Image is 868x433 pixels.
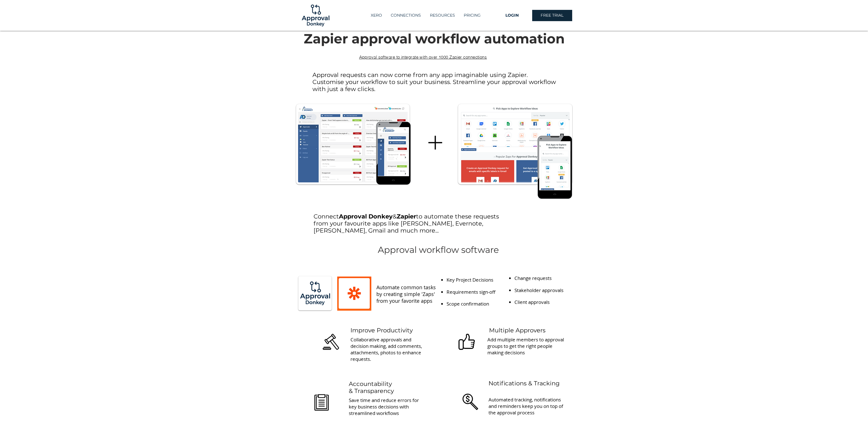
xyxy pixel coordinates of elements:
[386,11,425,20] a: CONNECTIONS
[514,299,550,305] span: Client approvals
[299,277,331,310] img: Logo-01.png
[447,277,493,283] span: Key Project Decisions
[314,213,499,234] span: Connect & to automate these requests from your favourite apps like [PERSON_NAME], Evernote, [PERS...
[489,327,545,334] span: Multiple Approvers
[388,11,424,20] p: CONNECTIONS
[349,397,419,416] span: Save time and reduce errors for key business decisions with streamlined workflows
[489,396,563,416] span: Automated tracking, notifications and reminders keep you on top of the approval process
[460,106,570,182] img: Zapier dashboard
[541,13,563,18] span: FREE TRIAL
[350,336,422,362] span: Collaborative approvals and decision making, add comments, attachments, photos to enhance requests.
[514,287,563,293] span: Stakeholder approvals
[339,213,393,220] span: Approval Donkey
[359,54,487,60] a: Approval software to integrate with over 1000 Zapier connections
[489,380,560,387] span: Notifications & Tracking
[350,327,413,334] span: Improve Productivity
[425,11,459,20] div: RESOURCES
[427,11,458,20] p: RESOURCES
[312,71,556,92] span: Approval requests can now come from any app imaginable using Zapier. Customise your workflow to s...
[505,13,519,18] span: LOGIN
[300,0,331,31] img: Logo-01.png
[378,127,409,176] img: Approal Donkey mobile app
[368,11,385,20] p: XERO
[349,380,394,394] span: Accountability & Transparency
[539,141,570,190] img: Zapier Zap book
[359,11,492,20] nav: Site
[378,244,499,255] span: Approval workflow software
[532,10,572,21] a: FREE TRIAL
[492,10,532,21] a: LOGIN
[459,11,485,20] a: PRICING
[337,277,371,311] img: Zapier Logo
[461,11,483,20] p: PRICING
[447,289,496,295] span: Requirements sign-off
[518,50,536,65] iframe: Embedded Content
[366,11,386,20] a: XERO
[298,106,408,182] img: Approval Workflow software
[447,301,489,307] span: Scope confirmation
[514,275,552,281] span: Change requests
[376,284,436,304] span: Automate common tasks by creating simple 'Zaps' from your favorite apps
[304,31,565,47] span: Zapier approval workflow automation
[487,336,564,356] span: Add multiple members to approval groups to get the right people making decisions
[397,213,416,220] span: Zapier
